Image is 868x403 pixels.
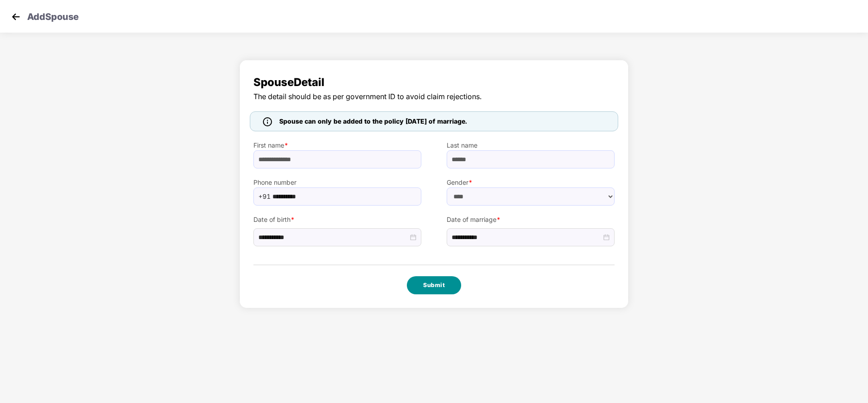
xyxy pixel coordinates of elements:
span: The detail should be as per government ID to avoid claim rejections. [253,91,615,102]
span: Spouse can only be added to the policy [DATE] of marriage. [279,116,467,126]
button: Submit [407,276,461,294]
label: First name [253,140,421,150]
label: Phone number [253,178,421,187]
span: Spouse Detail [253,74,615,91]
img: icon [263,117,272,126]
label: Date of marriage [447,215,615,225]
label: Gender [447,178,615,187]
span: +91 [258,190,271,203]
p: Add Spouse [27,10,79,21]
label: Last name [447,140,615,150]
label: Date of birth [253,215,421,225]
img: svg+xml;base64,PHN2ZyB4bWxucz0iaHR0cDovL3d3dy53My5vcmcvMjAwMC9zdmciIHdpZHRoPSIzMCIgaGVpZ2h0PSIzMC... [9,10,23,24]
